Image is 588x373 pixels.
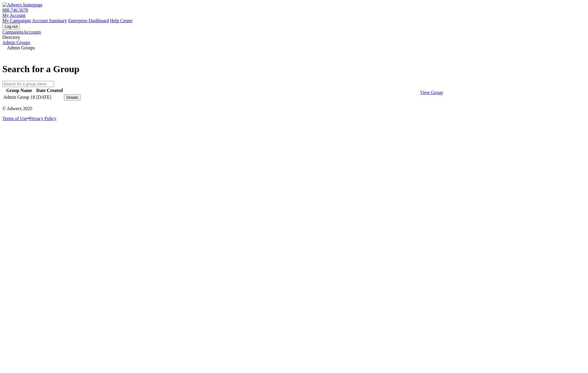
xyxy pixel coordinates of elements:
a: Enterprise Dashboard [68,18,109,23]
button: Details [64,94,81,100]
div: Details [66,95,78,100]
a: Accounts [23,30,41,34]
a: Help Center [110,18,133,23]
td: [DATE] [36,94,63,101]
a: My Campaigns [2,18,31,23]
div: Directory [2,35,586,40]
input: Log out [2,23,20,30]
input: Search for a group name [2,81,54,87]
p: © Adwerx 2025 [2,106,586,111]
span: Admin Groups [7,45,35,51]
a: Campaigns [2,30,23,34]
a: View Group [420,90,443,95]
span: Group Name [6,88,32,93]
a: Admin Groups [2,40,30,45]
span: Date Created [36,88,63,93]
a: 888.746.5678 [2,8,28,13]
span: Admin Group 18 [3,95,35,100]
a: Terms of Use [2,116,27,121]
span: Search for a Group [2,64,79,74]
a: Account Summary [32,18,67,23]
img: Adwerx [2,2,42,8]
a: Privacy Policy [29,116,57,121]
a: My Account [2,13,26,18]
div: • [2,116,586,121]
